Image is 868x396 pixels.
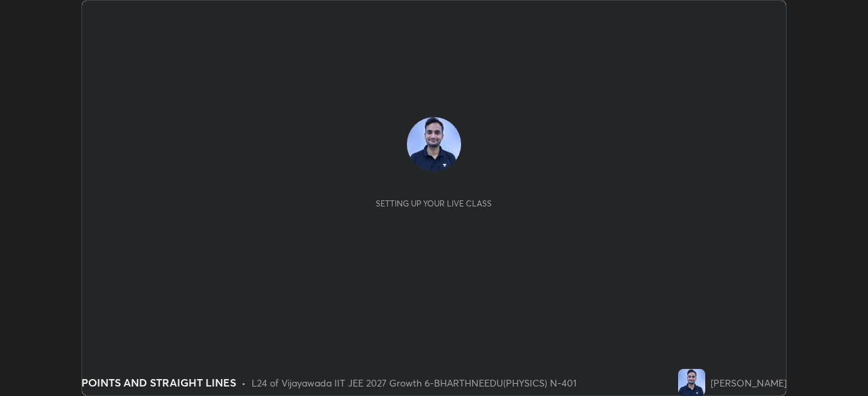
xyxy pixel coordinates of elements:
div: L24 of Vijayawada IIT JEE 2027 Growth 6-BHARTHNEEDU(PHYSICS) N-401 [252,376,576,390]
div: [PERSON_NAME] [711,376,787,390]
div: Setting up your live class [376,198,492,208]
img: 7bc280f4e9014d9eb32ed91180d13043.jpg [678,369,705,396]
div: • [241,376,246,390]
div: POINTS AND STRAIGHT LINES [81,374,236,391]
img: 7bc280f4e9014d9eb32ed91180d13043.jpg [407,117,461,171]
